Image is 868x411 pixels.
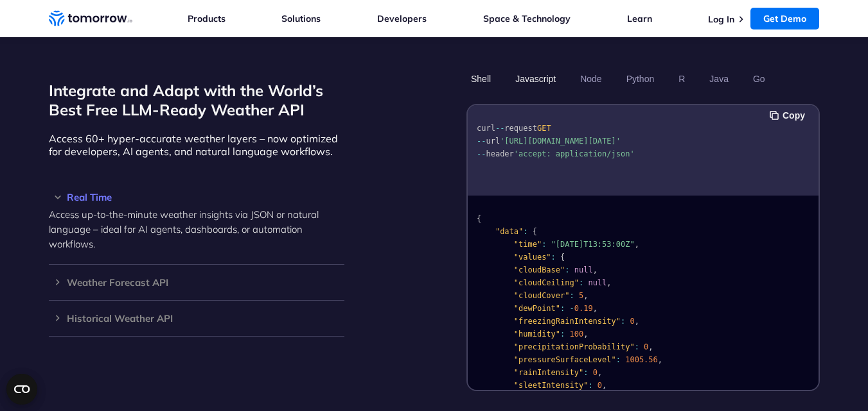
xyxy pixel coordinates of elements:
[483,13,571,24] a: Space & Technology
[627,13,652,24] a: Learn
[281,13,321,24] a: Solutions
[648,342,653,351] span: ,
[49,314,344,323] h3: Historical Weather API
[708,13,734,25] a: Log In
[504,124,537,133] span: request
[565,265,569,274] span: :
[621,68,659,90] button: Python
[49,132,344,158] p: Access 60+ hyper-accurate weather layers – now optimized for developers, AI agents, and natural l...
[532,227,536,236] span: {
[513,330,560,339] span: "humidity"
[542,240,546,249] span: :
[513,381,588,390] span: "sleetIntensity"
[569,291,574,300] span: :
[634,317,639,326] span: ,
[513,265,564,274] span: "cloudBase"
[592,265,597,274] span: ,
[607,278,611,287] span: ,
[578,278,583,287] span: :
[551,240,634,249] span: "[DATE]T13:53:00Z"
[583,368,588,377] span: :
[569,304,574,313] span: -
[513,149,634,158] span: 'accept: application/json'
[560,253,565,262] span: {
[597,381,601,390] span: 0
[574,265,592,274] span: null
[49,9,132,28] a: Home link
[513,291,569,300] span: "cloudCover"
[602,381,607,390] span: ,
[674,68,689,90] button: R
[592,368,597,377] span: 0
[523,227,527,236] span: :
[592,304,597,313] span: ,
[588,278,607,287] span: null
[513,253,551,262] span: "values"
[49,207,344,251] p: Access up-to-the-minute weather insights via JSON or natural language – ideal for AI agents, dash...
[49,81,344,119] h2: Integrate and Adapt with the World’s Best Free LLM-Ready Weather API
[495,124,504,133] span: --
[477,214,481,223] span: {
[574,304,592,313] span: 0.19
[513,304,560,313] span: "dewPoint"
[750,8,819,29] a: Get Demo
[495,227,522,236] span: "data"
[536,124,551,133] span: GET
[578,291,583,300] span: 5
[634,240,639,249] span: ,
[500,137,621,146] span: '[URL][DOMAIN_NAME][DATE]'
[513,317,620,326] span: "freezingRainIntensity"
[511,68,560,90] button: Javascript
[6,374,37,405] button: Open CMP widget
[513,368,583,377] span: "rainIntensity"
[588,381,592,390] span: :
[188,13,226,24] a: Products
[625,355,658,364] span: 1005.56
[620,317,624,326] span: :
[513,342,634,351] span: "precipitationProbability"
[551,253,555,262] span: :
[513,240,541,249] span: "time"
[466,68,495,90] button: Shell
[486,137,500,146] span: url
[705,68,733,90] button: Java
[49,192,344,202] h3: Real Time
[748,68,769,90] button: Go
[630,317,634,326] span: 0
[597,368,601,377] span: ,
[560,330,565,339] span: :
[770,108,809,122] button: Copy
[560,304,565,313] span: :
[477,137,486,146] span: --
[583,291,588,300] span: ,
[377,13,427,24] a: Developers
[513,278,578,287] span: "cloudCeiling"
[477,124,495,133] span: curl
[644,342,648,351] span: 0
[657,355,662,364] span: ,
[634,342,639,351] span: :
[583,330,588,339] span: ,
[576,68,606,90] button: Node
[513,355,616,364] span: "pressureSurfaceLevel"
[616,355,620,364] span: :
[486,149,513,158] span: header
[477,149,486,158] span: --
[569,330,583,339] span: 100
[49,278,344,287] h3: Weather Forecast API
